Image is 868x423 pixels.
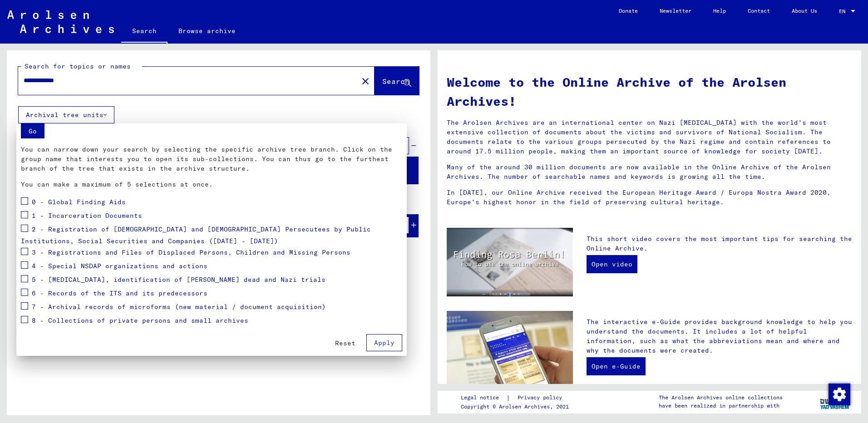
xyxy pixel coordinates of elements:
span: 6 - Records of the ITS and its predecessors [32,289,207,297]
button: Go [21,123,44,138]
button: Apply [366,334,402,351]
span: 8 - Collections of private persons and small archives [32,316,248,325]
span: 2 - Registration of [DEMOGRAPHIC_DATA] and [DEMOGRAPHIC_DATA] Persecutees by Public Institutions,... [21,225,371,246]
span: 7 - Archival records of microforms (new material / document acquisition) [32,303,326,311]
button: Reset [328,335,363,351]
span: 0 - Global Finding Aids [32,198,126,206]
span: 3 - Registrations and Files of Displaced Persons, Children and Missing Persons [32,248,350,256]
span: 5 - [MEDICAL_DATA], identification of [PERSON_NAME] dead and Nazi trials [32,275,325,284]
span: 1 - Incarceration Documents [32,211,142,220]
div: Change consent [828,383,850,405]
span: Reset [335,339,355,347]
span: 4 - Special NSDAP organizations and actions [32,262,207,270]
p: You can narrow down your search by selecting the specific archive tree branch. Click on the group... [21,145,402,173]
span: Apply [374,339,395,347]
img: Change consent [829,384,850,405]
p: You can make a maximum of 5 selections at once. [21,180,402,189]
